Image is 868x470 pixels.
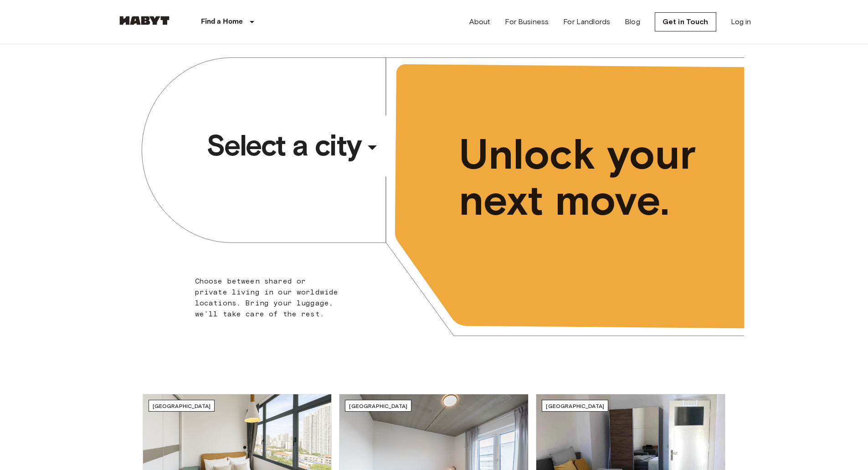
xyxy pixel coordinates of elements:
[731,16,751,27] a: Log in
[546,403,604,409] span: [GEOGRAPHIC_DATA]
[625,16,640,27] a: Blog
[349,403,407,409] span: [GEOGRAPHIC_DATA]
[206,127,361,164] span: Select a city
[655,12,716,31] a: Get in Touch
[153,403,211,409] span: [GEOGRAPHIC_DATA]
[201,16,243,27] p: Find a Home
[203,124,387,166] button: Select a city
[117,16,172,25] img: Habyt
[563,16,610,27] a: For Landlords
[505,16,549,27] a: For Business
[469,16,491,27] a: About
[459,131,707,223] span: Unlock your next move.
[195,277,339,318] span: Choose between shared or private living in our worldwide locations. Bring your luggage, we'll tak...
